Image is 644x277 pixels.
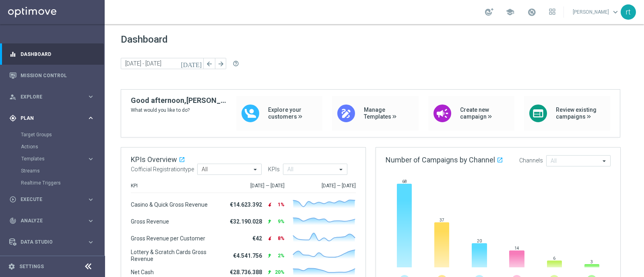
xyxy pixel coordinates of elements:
[9,253,95,274] div: Optibot
[21,131,84,138] a: Target Groups
[87,114,95,122] i: keyboard_arrow_right
[9,94,95,100] button: person_search Explore keyboard_arrow_right
[21,177,104,189] div: Realtime Triggers
[9,43,95,65] div: Dashboard
[21,144,84,150] a: Actions
[9,239,95,245] button: Data Studio keyboard_arrow_right
[9,196,87,203] div: Execute
[21,156,79,161] span: Templates
[19,264,44,269] a: Settings
[87,155,95,163] i: keyboard_arrow_right
[21,153,104,165] div: Templates
[21,156,87,161] div: Templates
[21,141,104,153] div: Actions
[9,196,95,203] button: play_circle_outline Execute keyboard_arrow_right
[9,115,17,122] i: gps_fixed
[21,94,87,99] span: Explore
[9,72,95,79] button: Mission Control
[9,65,95,86] div: Mission Control
[9,51,95,57] button: equalizer Dashboard
[21,253,84,274] a: Optibot
[21,165,104,177] div: Streams
[9,115,87,122] div: Plan
[21,168,84,174] a: Streams
[9,238,87,246] div: Data Studio
[21,65,95,86] a: Mission Control
[21,156,95,162] button: Templates keyboard_arrow_right
[9,217,17,224] i: track_changes
[21,180,84,186] a: Realtime Triggers
[9,196,17,203] i: play_circle_outline
[9,217,95,224] button: track_changes Analyze keyboard_arrow_right
[9,51,17,58] i: equalizer
[506,8,514,16] span: school
[9,115,95,121] button: gps_fixed Plan keyboard_arrow_right
[611,8,620,16] span: keyboard_arrow_down
[87,196,95,203] i: keyboard_arrow_right
[9,93,87,101] div: Explore
[21,43,95,65] a: Dashboard
[87,93,95,101] i: keyboard_arrow_right
[87,238,95,246] i: keyboard_arrow_right
[87,217,95,225] i: keyboard_arrow_right
[8,263,15,270] i: settings
[621,4,636,20] div: rt
[21,129,104,141] div: Target Groups
[21,116,87,121] span: Plan
[21,240,87,244] span: Data Studio
[21,218,87,223] span: Analyze
[9,93,17,101] i: person_search
[9,217,87,224] div: Analyze
[572,6,621,18] a: [PERSON_NAME]keyboard_arrow_down
[21,197,87,202] span: Execute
